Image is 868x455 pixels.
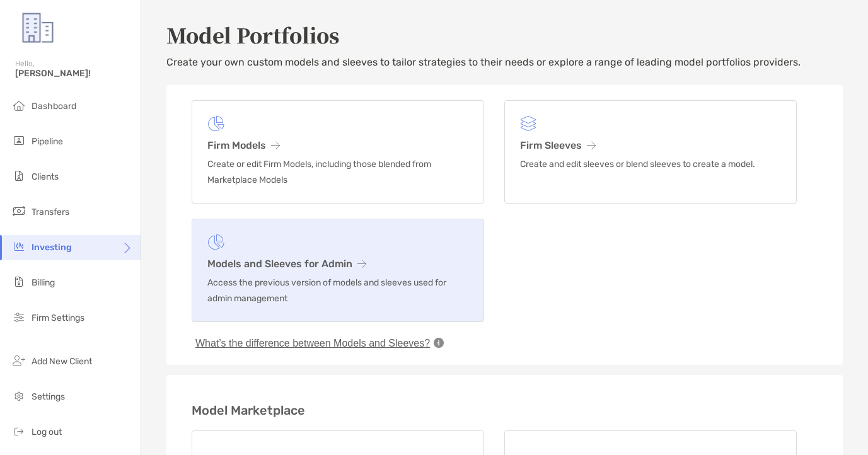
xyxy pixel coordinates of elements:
[32,136,63,147] span: Pipeline
[32,242,72,253] span: Investing
[207,139,468,151] h3: Firm Models
[207,275,468,306] p: Access the previous version of models and sleeves used for admin management
[11,168,26,183] img: clients icon
[32,427,62,437] span: Log out
[166,54,843,70] p: Create your own custom models and sleeves to tailor strategies to their needs or explore a range ...
[32,171,59,182] span: Clients
[192,403,818,418] h3: Model Marketplace
[207,258,468,270] h3: Models and Sleeves for Admin
[11,388,26,403] img: settings icon
[192,219,484,322] a: Models and Sleeves for AdminAccess the previous version of models and sleeves used for admin mana...
[11,98,26,113] img: dashboard icon
[32,313,84,323] span: Firm Settings
[15,68,133,79] span: [PERSON_NAME]!
[520,139,781,151] h3: Firm Sleeves
[192,100,484,204] a: Firm ModelsCreate or edit Firm Models, including those blended from Marketplace Models
[11,423,26,439] img: logout icon
[32,391,65,402] span: Settings
[207,156,468,188] p: Create or edit Firm Models, including those blended from Marketplace Models
[11,353,26,368] img: add_new_client icon
[11,239,26,254] img: investing icon
[11,133,26,148] img: pipeline icon
[32,101,76,112] span: Dashboard
[32,356,92,367] span: Add New Client
[32,277,55,288] span: Billing
[504,100,797,204] a: Firm SleevesCreate and edit sleeves or blend sleeves to create a model.
[32,207,69,217] span: Transfers
[192,337,434,350] button: What’s the difference between Models and Sleeves?
[11,309,26,325] img: firm-settings icon
[11,274,26,289] img: billing icon
[520,156,781,172] p: Create and edit sleeves or blend sleeves to create a model.
[15,5,61,50] img: Zoe Logo
[166,20,843,49] h2: Model Portfolios
[11,204,26,219] img: transfers icon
